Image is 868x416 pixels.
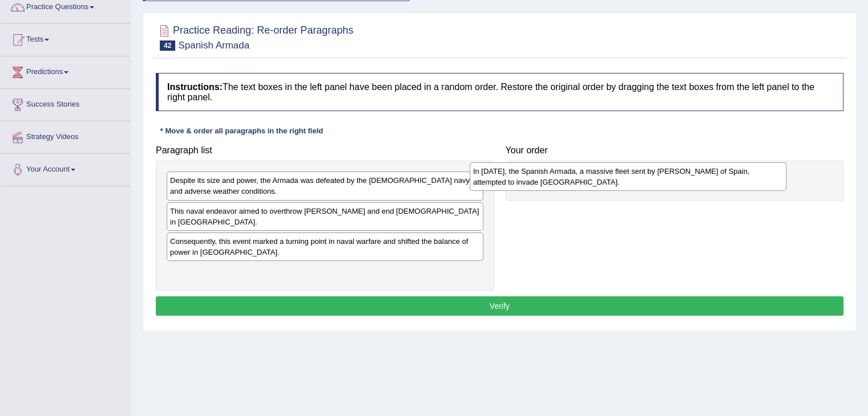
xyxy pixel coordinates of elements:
[167,233,483,261] div: Consequently, this event marked a turning point in naval warfare and shifted the balance of power...
[156,145,494,156] h4: Paragraph list
[160,40,175,51] span: 42
[1,89,131,117] a: Success Stories
[1,56,131,85] a: Predictions
[1,154,131,182] a: Your Account
[1,121,131,150] a: Strategy Videos
[167,82,223,92] b: Instructions:
[156,296,843,316] button: Verify
[156,73,843,111] h4: The text boxes in the left panel have been placed in a random order. Restore the original order b...
[470,162,786,191] div: In [DATE], the Spanish Armada, a massive fleet sent by [PERSON_NAME] of Spain, attempted to invad...
[1,24,131,52] a: Tests
[156,125,328,136] div: * Move & order all paragraphs in the right field
[506,145,844,156] h4: Your order
[178,40,249,51] small: Spanish Armada
[167,202,483,231] div: This naval endeavor aimed to overthrow [PERSON_NAME] and end [DEMOGRAPHIC_DATA] in [GEOGRAPHIC_DA...
[167,172,483,200] div: Despite its size and power, the Armada was defeated by the [DEMOGRAPHIC_DATA] navy and adverse we...
[156,22,353,51] h2: Practice Reading: Re-order Paragraphs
